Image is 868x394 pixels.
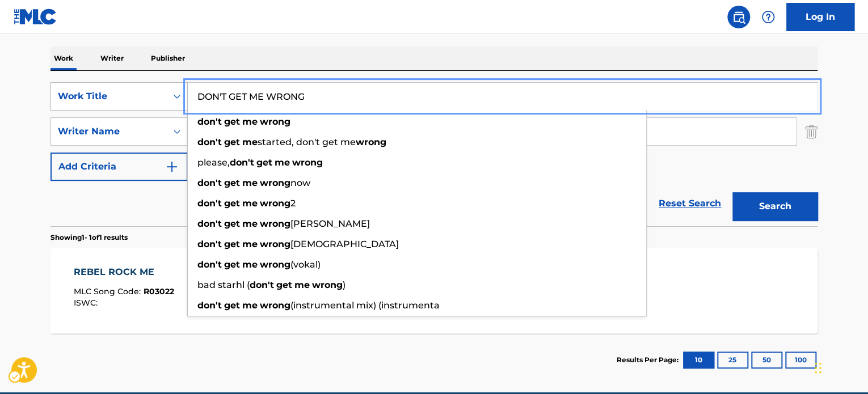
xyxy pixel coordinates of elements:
img: Delete Criterion [805,117,818,146]
strong: don't [197,259,222,270]
p: Writer [97,46,127,70]
strong: don't [197,239,222,249]
strong: me [242,259,258,270]
strong: get [224,218,240,229]
a: REBEL ROCK MEMLC Song Code:R03022ISWC:Writers (1)[PERSON_NAME]Recording Artists (26)PRETENDERS, P... [50,248,818,333]
strong: get [224,177,240,188]
strong: wrong [260,218,290,229]
strong: get [224,137,240,147]
span: please, [197,157,230,168]
form: Search Form [50,82,818,226]
strong: me [242,137,258,147]
span: ISWC : [74,298,100,308]
strong: me [275,157,290,168]
button: Add Criteria [50,152,188,181]
strong: wrong [260,198,290,209]
span: 2 [290,198,296,209]
strong: get [224,259,240,270]
img: search [732,10,745,24]
strong: me [294,279,310,290]
strong: get [224,300,240,311]
span: [PERSON_NAME] [290,218,370,229]
span: started, don't get me [258,137,356,147]
strong: don't [197,198,222,209]
div: Work Title [58,90,160,103]
strong: me [242,177,258,188]
strong: wrong [260,300,290,311]
p: Showing 1 - 1 of 1 results [50,232,128,243]
p: Publisher [148,46,188,70]
strong: get [224,198,240,209]
button: 50 [751,351,782,368]
button: 100 [785,351,816,368]
span: now [290,177,310,188]
button: Search [732,192,818,221]
div: Drag [815,351,821,385]
strong: don't [230,157,254,168]
span: (vokal) [290,259,321,270]
div: Writer Name [58,125,160,138]
button: 25 [717,351,748,368]
strong: get [224,116,240,127]
strong: get [224,239,240,249]
img: help [761,10,775,24]
strong: don't [197,116,222,127]
a: Log In [786,3,854,31]
strong: wrong [260,116,290,127]
iframe: Hubspot Iframe [811,340,868,394]
strong: me [242,198,258,209]
button: 10 [683,351,714,368]
div: REBEL ROCK ME [74,265,174,279]
strong: wrong [260,177,290,188]
span: ) [343,279,345,290]
p: Work [50,46,77,70]
strong: wrong [260,259,290,270]
strong: don't [197,300,222,311]
strong: wrong [260,239,290,249]
strong: don't [250,279,274,290]
span: bad starhl ( [197,279,250,290]
a: Reset Search [653,191,727,216]
img: MLC Logo [14,9,57,25]
input: Search... [188,83,817,110]
span: R03022 [144,286,174,296]
strong: me [242,218,258,229]
span: [DEMOGRAPHIC_DATA] [290,239,399,249]
span: MLC Song Code : [74,286,144,296]
strong: me [242,300,258,311]
strong: don't [197,137,222,147]
strong: me [242,239,258,249]
strong: don't [197,177,222,188]
strong: don't [197,218,222,229]
strong: wrong [292,157,323,168]
strong: wrong [312,279,343,290]
p: Results Per Page: [617,355,681,365]
div: Chat Widget [811,340,868,394]
img: 9d2ae6d4665cec9f34b9.svg [165,160,179,173]
strong: get [256,157,272,168]
strong: get [276,279,292,290]
strong: wrong [356,137,386,147]
strong: me [242,116,258,127]
span: (instrumental mix) (instrumenta [290,300,440,311]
